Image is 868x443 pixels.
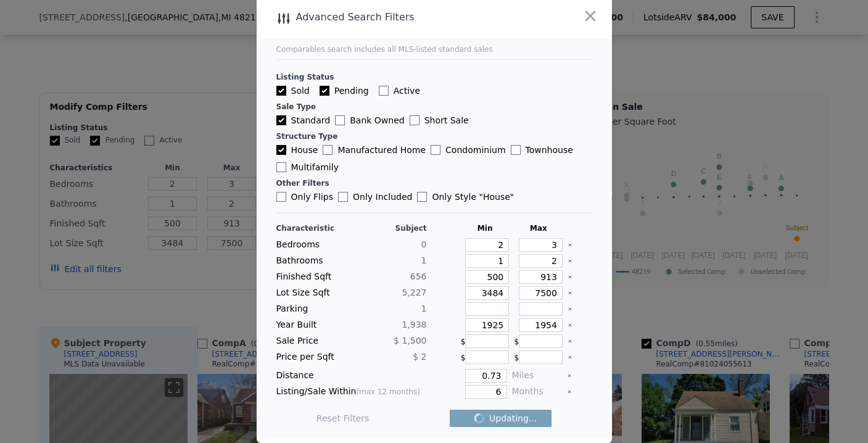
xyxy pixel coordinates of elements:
input: Multifamily [276,162,286,172]
div: Other Filters [276,178,592,188]
input: Standard [276,115,286,125]
div: Comparables search includes all MLS-listed standard sales [276,44,592,54]
button: Reset [316,412,370,424]
div: Sale Price [276,334,349,348]
input: Manufactured Home [323,145,333,155]
label: Only Style " House " [417,191,514,203]
div: Parking [276,302,349,316]
span: 656 [410,271,427,281]
div: Finished Sqft [276,270,349,284]
input: Bank Owned [335,115,345,125]
div: $ [461,350,510,364]
span: (max 12 months) [356,387,420,396]
div: Price per Sqft [276,350,349,364]
button: Clear [568,275,572,279]
input: House [276,145,286,155]
input: Condominium [431,145,440,155]
label: Townhouse [511,144,573,156]
label: Condominium [431,144,505,156]
div: Bathrooms [276,254,349,268]
input: Townhouse [511,145,521,155]
div: $ [515,350,563,364]
button: Updating... [450,410,552,427]
button: Clear [567,373,572,378]
span: $ 1,500 [394,336,426,346]
label: Pending [320,85,369,97]
label: Active [379,85,420,97]
span: 0 [421,239,427,249]
label: House [276,144,318,156]
div: Subject [354,223,427,233]
button: Clear [568,323,572,328]
div: Sale Type [276,102,592,112]
label: Manufactured Home [323,144,426,156]
span: 1,938 [402,320,426,329]
div: $ [515,334,563,348]
div: $ [461,334,510,348]
div: Advanced Search Filters [257,9,541,26]
label: Bank Owned [335,114,404,126]
input: Only Flips [276,192,286,202]
span: $ 2 [413,352,426,362]
button: Clear [568,259,572,263]
div: Lot Size Sqft [276,286,349,300]
div: Structure Type [276,131,592,141]
div: Miles [512,369,562,383]
label: Standard [276,114,331,126]
div: Listing/Sale Within [276,385,427,399]
input: Short Sale [410,115,420,125]
input: Only Included [338,192,348,202]
input: Active [379,86,389,96]
button: Clear [568,355,572,360]
label: Only Included [338,191,412,203]
div: Min [461,223,510,233]
div: Months [512,385,562,399]
button: Clear [568,339,572,344]
input: Pending [320,86,329,96]
span: 5,227 [402,288,426,297]
button: Clear [567,389,572,394]
label: Short Sale [410,114,469,126]
div: Distance [276,369,427,383]
div: Listing Status [276,72,592,82]
div: Bedrooms [276,238,349,252]
label: Multifamily [276,161,339,173]
input: Sold [276,86,286,96]
button: Clear [568,242,572,247]
div: Year Built [276,318,349,332]
span: 1 [421,255,427,265]
button: Clear [568,307,572,312]
div: Characteristic [276,223,349,233]
label: Sold [276,85,310,97]
input: Only Style "House" [417,192,427,202]
span: 1 [421,304,427,313]
button: Clear [568,291,572,296]
div: Max [515,223,563,233]
label: Only Flips [276,191,334,203]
